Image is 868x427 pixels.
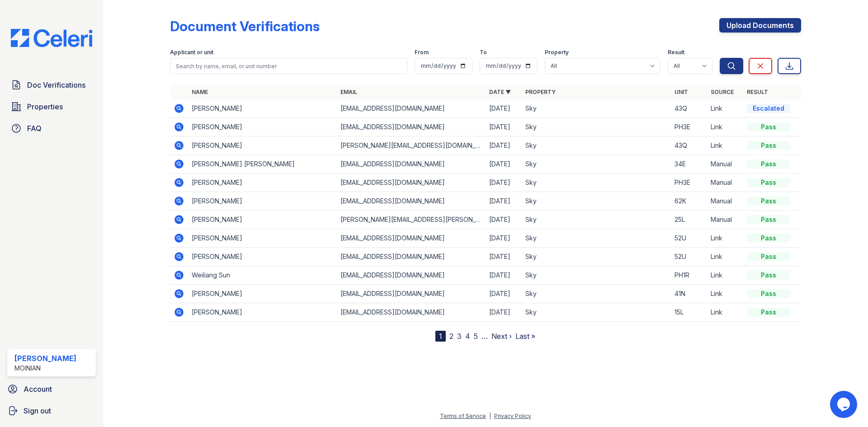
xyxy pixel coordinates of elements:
div: 1 [435,331,446,342]
td: [DATE] [486,229,522,248]
td: PH1R [671,266,707,285]
label: To [480,49,487,56]
td: [PERSON_NAME] [188,118,337,136]
td: PH3E [671,174,707,192]
td: [DATE] [486,99,522,118]
td: 43Q [671,136,707,155]
td: [DATE] [486,155,522,174]
div: Pass [747,308,790,317]
td: [PERSON_NAME] [188,229,337,248]
span: Doc Verifications [27,80,85,90]
div: [PERSON_NAME] [14,353,76,364]
a: Next › [491,332,512,341]
a: Sign out [4,402,99,420]
label: Result [668,49,684,56]
a: Doc Verifications [7,76,96,94]
div: Pass [747,197,790,206]
a: Privacy Policy [494,413,531,419]
td: [EMAIL_ADDRESS][DOMAIN_NAME] [337,155,486,174]
td: PH3E [671,118,707,136]
td: 43Q [671,99,707,118]
a: Last » [515,332,535,341]
span: Sign out [24,405,51,416]
td: [DATE] [486,174,522,192]
a: Source [711,89,734,95]
td: Weiliang Sun [188,266,337,285]
div: Escalated [747,104,790,113]
td: Link [707,229,743,248]
td: [PERSON_NAME] [188,248,337,266]
label: Applicant or unit [170,49,213,56]
div: Pass [747,271,790,280]
td: Link [707,303,743,322]
td: [EMAIL_ADDRESS][DOMAIN_NAME] [337,266,486,285]
td: Manual [707,155,743,174]
td: Sky [522,211,670,229]
div: Pass [747,215,790,224]
td: Sky [522,303,670,322]
td: Link [707,99,743,118]
td: [PERSON_NAME] [188,99,337,118]
td: Sky [522,266,670,285]
td: [EMAIL_ADDRESS][DOMAIN_NAME] [337,174,486,192]
td: [PERSON_NAME] [PERSON_NAME] [188,155,337,174]
td: Sky [522,192,670,211]
a: Result [747,89,768,95]
div: Pass [747,234,790,243]
td: [PERSON_NAME] [188,192,337,211]
a: Unit [675,89,688,95]
a: FAQ [7,119,96,137]
iframe: chat widget [830,391,859,418]
a: Terms of Service [440,413,486,419]
td: [DATE] [486,192,522,211]
div: Pass [747,252,790,261]
td: [PERSON_NAME] [188,136,337,155]
a: 5 [474,332,478,341]
div: Document Verifications [170,18,320,34]
div: Pass [747,141,790,150]
label: Property [545,49,569,56]
td: [EMAIL_ADDRESS][DOMAIN_NAME] [337,285,486,303]
a: 4 [465,332,470,341]
td: [DATE] [486,266,522,285]
a: Name [192,89,208,95]
td: [DATE] [486,248,522,266]
td: [DATE] [486,303,522,322]
img: CE_Logo_Blue-a8612792a0a2168367f1c8372b55b34899dd931a85d93a1a3d3e32e68fde9ad4.png [4,29,99,47]
span: … [481,331,488,342]
input: Search by name, email, or unit number [170,58,407,74]
td: Link [707,266,743,285]
span: FAQ [27,123,42,134]
td: Link [707,248,743,266]
td: Manual [707,211,743,229]
td: [PERSON_NAME][EMAIL_ADDRESS][DOMAIN_NAME] [337,136,486,155]
td: Sky [522,229,670,248]
a: 3 [457,332,462,341]
label: From [415,49,429,56]
td: Sky [522,248,670,266]
td: [EMAIL_ADDRESS][DOMAIN_NAME] [337,229,486,248]
td: [PERSON_NAME] [188,285,337,303]
a: Upload Documents [719,18,801,33]
td: Sky [522,118,670,136]
td: [DATE] [486,285,522,303]
td: Link [707,285,743,303]
a: Date ▼ [489,89,511,95]
div: Pass [747,289,790,298]
td: [EMAIL_ADDRESS][DOMAIN_NAME] [337,99,486,118]
td: Sky [522,155,670,174]
td: [EMAIL_ADDRESS][DOMAIN_NAME] [337,248,486,266]
td: Sky [522,285,670,303]
td: Manual [707,174,743,192]
td: 25L [671,211,707,229]
a: 2 [449,332,453,341]
td: 15L [671,303,707,322]
div: Pass [747,122,790,131]
td: Sky [522,174,670,192]
span: Account [24,384,52,394]
td: [PERSON_NAME] [188,174,337,192]
td: 52U [671,248,707,266]
a: Account [4,380,99,398]
td: [DATE] [486,136,522,155]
